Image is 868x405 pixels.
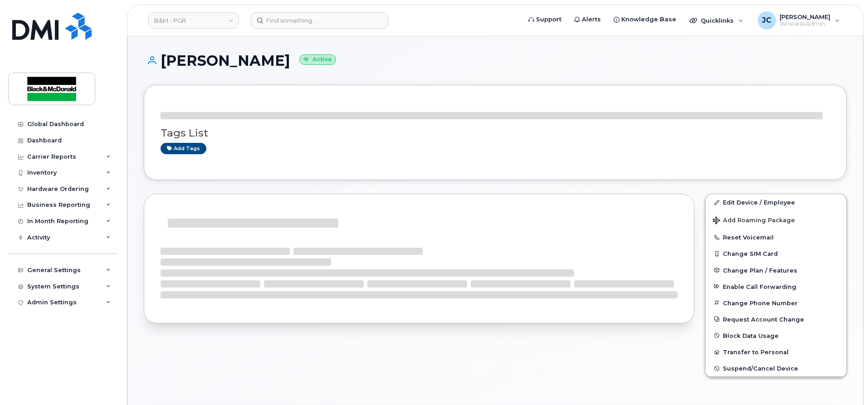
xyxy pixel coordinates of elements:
[723,283,796,290] span: Enable Call Forwarding
[723,365,798,372] span: Suspend/Cancel Device
[161,127,830,139] h3: Tags List
[706,262,846,278] button: Change Plan / Features
[713,217,795,225] span: Add Roaming Package
[299,54,336,65] small: Active
[706,194,846,210] a: Edit Device / Employee
[706,344,846,360] button: Transfer to Personal
[706,360,846,376] button: Suspend/Cancel Device
[706,210,846,229] button: Add Roaming Package
[706,311,846,327] button: Request Account Change
[706,295,846,311] button: Change Phone Number
[706,278,846,295] button: Enable Call Forwarding
[723,267,797,273] span: Change Plan / Features
[706,245,846,262] button: Change SIM Card
[706,229,846,245] button: Reset Voicemail
[706,327,846,344] button: Block Data Usage
[144,53,847,68] h1: [PERSON_NAME]
[161,143,206,154] a: Add tags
